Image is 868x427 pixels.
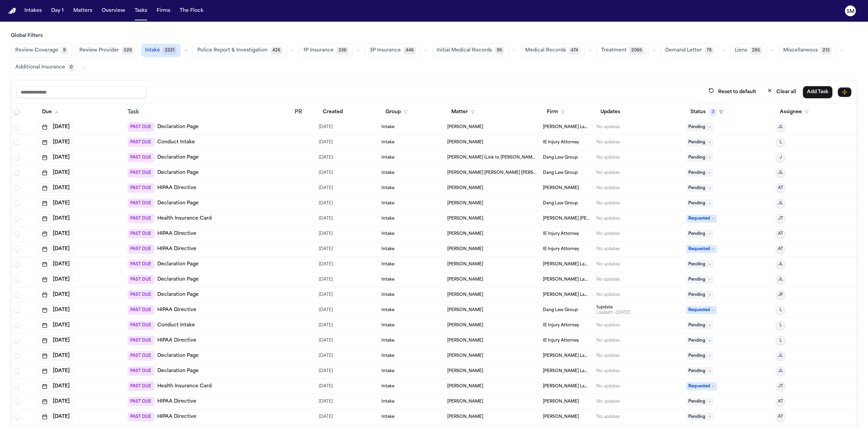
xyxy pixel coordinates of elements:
[543,292,591,298] span: Morgan Law Group
[776,106,813,118] button: Assignee
[776,199,785,208] button: JL
[319,153,333,162] span: 8/22/2025, 7:44:05 AM
[776,321,785,330] button: L
[776,138,785,147] button: L
[776,290,785,300] button: JF
[38,138,74,147] button: [DATE]
[596,216,620,221] div: No updates
[14,368,19,374] span: Select row
[776,244,785,254] button: AT
[370,47,401,54] span: 3P Insurance
[776,183,785,193] button: AT
[14,109,19,115] span: Select row
[14,399,19,404] span: Select row
[776,229,785,239] button: AT
[38,229,74,239] button: [DATE]
[447,201,483,206] span: Bridget Aleman
[303,47,334,54] span: 1P Insurance
[803,86,832,98] button: Add Task
[14,262,19,267] span: Select row
[48,5,66,17] button: Day 1
[127,275,155,284] span: PAST DUE
[38,168,74,178] button: [DATE]
[778,185,783,191] span: AT
[776,336,785,345] button: L
[543,231,579,237] span: IE Injury Attorney
[99,5,128,17] button: Overview
[127,336,155,345] span: PAST DUE
[381,155,394,160] span: Intake
[596,292,620,298] div: No updates
[381,246,394,252] span: Intake
[157,200,199,207] a: Declaration Page
[447,216,483,221] span: David Lucero
[157,276,199,283] a: Declaration Page
[403,46,416,55] span: 446
[776,214,785,223] button: JT
[157,368,199,374] a: Declaration Page
[14,185,19,191] span: Select row
[778,216,783,221] span: JT
[776,168,785,178] button: JL
[154,5,173,17] a: Firms
[596,106,624,118] button: Updates
[776,153,785,162] button: J
[38,199,74,208] button: [DATE]
[779,43,836,58] button: Miscellaneous213
[157,139,195,146] a: Conduct Intake
[319,214,333,223] span: 7/30/2025, 4:26:53 AM
[596,124,620,130] div: No updates
[705,86,760,98] button: Reset to default
[543,246,579,252] span: IE Injury Attorney
[686,291,713,299] span: Pending
[193,43,287,58] button: Police Report & Investigation426
[270,46,282,55] span: 426
[14,231,19,237] span: Select row
[38,183,74,193] button: [DATE]
[336,46,349,55] span: 336
[14,277,19,282] span: Select row
[127,244,155,254] span: PAST DUE
[686,138,713,146] span: Pending
[776,305,785,315] button: L
[38,122,74,132] button: [DATE]
[14,216,19,221] span: Select row
[381,124,394,130] span: Intake
[38,290,74,300] button: [DATE]
[778,414,783,420] span: AT
[778,170,783,176] span: JL
[686,154,713,162] span: Pending
[447,323,483,328] span: Jeffrey Powell
[127,199,155,208] span: PAST DUE
[596,246,620,252] div: No updates
[597,43,649,58] button: Treatment2085
[821,46,832,55] span: 213
[8,8,16,14] img: Finch Logo
[543,307,578,313] span: Dang Law Group
[122,46,134,55] span: 528
[157,352,199,359] a: Declaration Page
[127,305,155,315] span: PAST DUE
[14,140,19,145] span: Select row
[381,106,412,118] button: Group
[686,245,717,253] span: Requested
[38,106,63,118] button: Due
[319,106,347,118] button: Created
[686,276,713,284] span: Pending
[596,155,620,160] div: No updates
[780,307,782,313] span: L
[38,412,74,422] button: [DATE]
[319,275,333,284] span: 8/20/2025, 11:53:40 AM
[495,46,504,55] span: 95
[686,367,713,375] span: Pending
[127,138,155,147] span: PAST DUE
[778,353,783,359] span: JL
[319,199,333,208] span: 8/18/2025, 7:42:10 AM
[157,322,195,329] a: Conduct Intake
[447,246,483,252] span: Marlyn Maramba
[381,307,394,313] span: Intake
[381,292,394,298] span: Intake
